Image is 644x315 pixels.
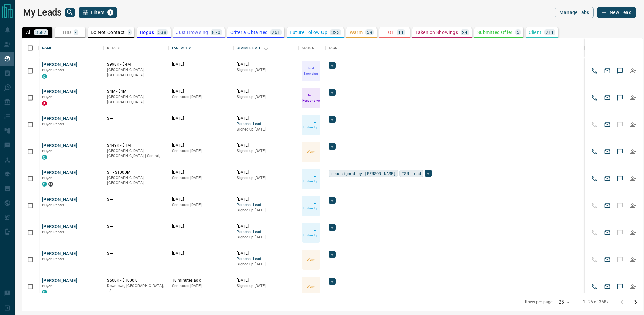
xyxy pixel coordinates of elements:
span: + [331,89,333,96]
p: [DATE] [172,89,230,94]
div: + [329,62,336,69]
p: Submitted Offer [477,30,513,35]
p: TBD [62,30,71,35]
button: [PERSON_NAME] [42,116,78,122]
p: [DATE] [237,251,295,256]
p: Contacted [DATE] [172,283,230,289]
p: [DATE] [237,116,295,121]
p: Warm [350,30,363,35]
p: $--- [107,116,165,121]
span: Personal Lead [237,202,295,208]
button: [PERSON_NAME] [42,62,78,68]
div: Details [103,38,168,57]
button: Call [589,282,600,292]
button: Call [589,147,600,157]
p: - [75,30,76,35]
button: SMS [615,174,625,184]
button: Manage Tabs [555,7,593,18]
p: 211 [546,30,554,35]
button: Call [589,93,600,103]
p: [DATE] [237,89,295,94]
div: condos.ca [42,155,47,160]
p: Signed up [DATE] [237,148,295,154]
span: Buyer [42,284,52,288]
span: + [331,224,333,231]
p: Warm [307,149,315,154]
svg: Sms [617,67,623,74]
svg: Email [604,283,611,290]
p: Signed up [DATE] [237,127,295,132]
button: Sort [261,43,271,53]
p: 261 [272,30,280,35]
div: condos.ca [42,74,47,79]
span: Buyer [42,95,52,99]
p: Warm [307,284,315,289]
button: Email [602,201,612,211]
button: Reallocate [628,201,638,211]
span: Personal Lead [237,229,295,235]
p: - [129,30,130,35]
span: + [331,62,333,69]
span: Personal Lead [237,256,295,262]
svg: Reallocate [630,256,636,263]
button: [PERSON_NAME] [42,278,78,284]
p: West End, Toronto [107,283,165,294]
svg: Reallocate [630,229,636,236]
button: Reallocate [628,93,638,103]
p: Warm [307,257,315,262]
div: + [329,197,336,204]
div: Last Active [168,38,233,57]
svg: Reallocate [630,283,636,290]
div: Status [298,38,325,57]
p: 870 [212,30,220,35]
p: [DATE] [237,197,295,202]
p: [GEOGRAPHIC_DATA], [GEOGRAPHIC_DATA] [107,175,165,186]
p: $--- [107,224,165,229]
div: mrloft.ca [48,182,53,187]
div: + [329,251,336,258]
p: 1–25 of 3587 [583,299,609,305]
button: Email [602,282,612,292]
svg: Email [604,94,611,101]
p: Contacted [DATE] [172,175,230,181]
h1: My Leads [23,7,62,18]
p: Signed up [DATE] [237,262,295,267]
svg: Call [591,94,598,101]
p: [DATE] [172,116,230,121]
p: [DATE] [237,143,295,148]
p: [GEOGRAPHIC_DATA], [GEOGRAPHIC_DATA] [107,94,165,105]
p: Rows per page: [525,299,553,305]
button: SMS [615,66,625,76]
button: SMS [615,93,625,103]
div: Name [39,38,103,57]
p: Signed up [DATE] [237,235,295,240]
p: Not Responsive [302,93,320,103]
span: Buyer [42,176,52,180]
button: Reallocate [628,282,638,292]
button: Email [602,174,612,184]
svg: Reallocate [630,175,636,182]
p: 11 [398,30,404,35]
p: [DATE] [172,224,230,229]
span: + [331,143,333,150]
button: SMS [615,147,625,157]
button: [PERSON_NAME] [42,224,78,230]
button: SMS [615,282,625,292]
svg: Reallocate [630,148,636,155]
button: Reallocate [628,147,638,157]
span: + [331,251,333,258]
svg: Email [604,229,611,236]
p: 323 [331,30,340,35]
p: 538 [158,30,166,35]
button: [PERSON_NAME] [42,170,78,176]
p: [DATE] [237,278,295,283]
p: [DATE] [172,251,230,256]
p: [DATE] [172,197,230,202]
span: Personal Lead [237,121,295,127]
button: Filters1 [79,7,117,18]
span: Buyer, Renter [42,203,65,207]
p: Client [529,30,541,35]
p: HOT [384,30,394,35]
div: Status [302,38,314,57]
button: Call [589,66,600,76]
